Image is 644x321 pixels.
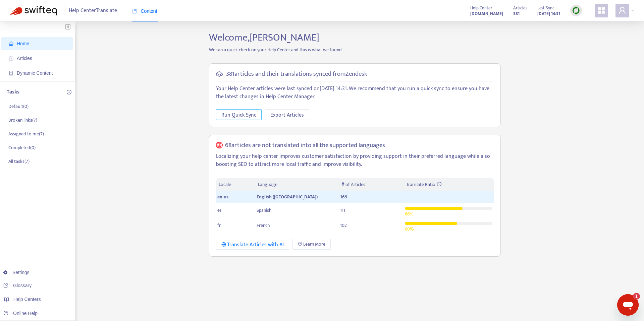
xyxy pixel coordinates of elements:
th: # of Articles [339,178,404,191]
span: Dynamic Content [17,70,53,76]
strong: [DATE] 14:31 [537,10,560,17]
span: cloud-sync [216,71,223,77]
span: user [618,6,626,14]
span: Spanish [257,206,272,214]
h5: 381 articles and their translations synced from Zendesk [226,70,367,78]
button: Run Quick Sync [216,109,262,120]
p: We ran a quick check on your Help Center and this is what we found [204,46,506,53]
p: Assigned to me ( 7 ) [8,130,44,137]
iframe: Number of unread messages [627,293,640,300]
p: Broken links ( 7 ) [8,117,37,124]
img: Swifteq [10,6,57,15]
a: Online Help [3,311,38,316]
p: Tasks [7,88,19,96]
a: Learn More [292,239,331,250]
span: Learn More [303,241,325,248]
img: sync.dc5367851b00ba804db3.png [572,6,580,15]
span: Articles [513,4,527,12]
span: global [216,142,223,149]
p: Localizing your help center improves customer satisfaction by providing support in their preferre... [216,152,494,169]
span: es [217,206,222,214]
span: 60 % [405,225,414,233]
span: Content [132,8,157,14]
strong: 381 [513,10,520,17]
p: Your Help Center articles were last synced on [DATE] 14:31 . We recommend that you run a quick sy... [216,85,494,101]
p: Default ( 0 ) [8,103,29,110]
div: Translate Ratio [406,181,491,188]
p: All tasks ( 7 ) [8,158,30,165]
span: 102 [340,221,347,229]
button: Export Articles [265,109,309,120]
strong: [DOMAIN_NAME] [470,10,503,17]
span: 169 [340,193,347,201]
span: account-book [9,56,13,61]
th: Language [255,178,338,191]
span: Help Centers [13,297,41,302]
span: book [132,9,137,13]
span: English ([GEOGRAPHIC_DATA]) [257,193,318,201]
a: Glossary [3,283,32,288]
span: en-us [217,193,228,201]
span: Last Sync [537,4,554,12]
span: plus-circle [67,90,71,94]
span: fr [217,221,221,229]
span: Welcome, [PERSON_NAME] [209,29,319,46]
a: Settings [3,270,30,275]
span: appstore [597,6,605,14]
span: Export Articles [270,111,304,119]
div: Translate Articles with AI [221,241,284,249]
span: 111 [340,206,345,214]
span: French [257,221,270,229]
span: home [9,41,13,46]
th: Locale [216,178,256,191]
span: Articles [17,56,32,61]
a: [DOMAIN_NAME] [470,10,503,17]
span: Help Center [470,4,492,12]
span: 66 % [405,210,413,218]
span: Run Quick Sync [221,111,256,119]
h5: 68 articles are not translated into all the supported languages [225,142,385,149]
span: Help Center Translate [69,4,117,17]
p: Completed ( 0 ) [8,144,36,151]
span: Home [17,41,29,46]
span: container [9,71,13,75]
button: Translate Articles with AI [216,239,289,250]
iframe: Button to launch messaging window, 1 unread message [617,294,639,316]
